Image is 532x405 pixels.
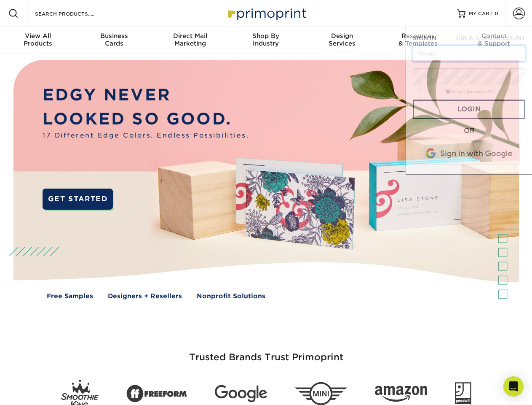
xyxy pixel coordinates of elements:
[197,292,265,301] a: Nonprofit Solutions
[413,100,525,119] a: Login
[76,32,152,40] span: Business
[76,32,152,47] div: Cards
[43,131,249,140] span: 17 Different Edge Colors. Endless Possibilities.
[224,4,308,22] img: Primoprint
[43,189,113,210] a: GET STARTED
[215,385,267,402] img: Google
[43,107,249,131] p: LOOKED SO GOOD.
[446,89,492,94] a: forgot password?
[503,376,524,397] div: Open Intercom Messenger
[380,27,456,54] a: Resources& Templates
[375,386,427,402] img: Amazon
[152,32,228,47] div: Marketing
[152,32,228,40] span: Direct Mail
[76,27,152,54] a: BusinessCards
[413,46,525,62] input: Email
[43,83,249,107] p: EDGY NEVER
[20,332,513,373] h3: Trusted Brands Trust Primoprint
[380,32,456,40] span: Resources
[455,382,471,405] img: Goodwill
[304,32,380,40] span: Design
[413,35,436,41] span: SIGN IN
[304,27,380,54] a: DesignServices
[380,32,456,47] div: & Templates
[34,8,116,19] input: SEARCH PRODUCTS.....
[413,126,525,136] div: OR
[304,32,380,47] div: Services
[108,292,182,301] a: Designers + Resellers
[469,10,493,17] span: MY CART
[47,292,93,301] a: Free Samples
[456,35,525,41] span: CREATE AN ACCOUNT
[228,32,304,47] div: Industry
[228,27,304,54] a: Shop ByIndustry
[152,27,228,54] a: Direct MailMarketing
[495,11,498,16] span: 0
[228,32,304,40] span: Shop By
